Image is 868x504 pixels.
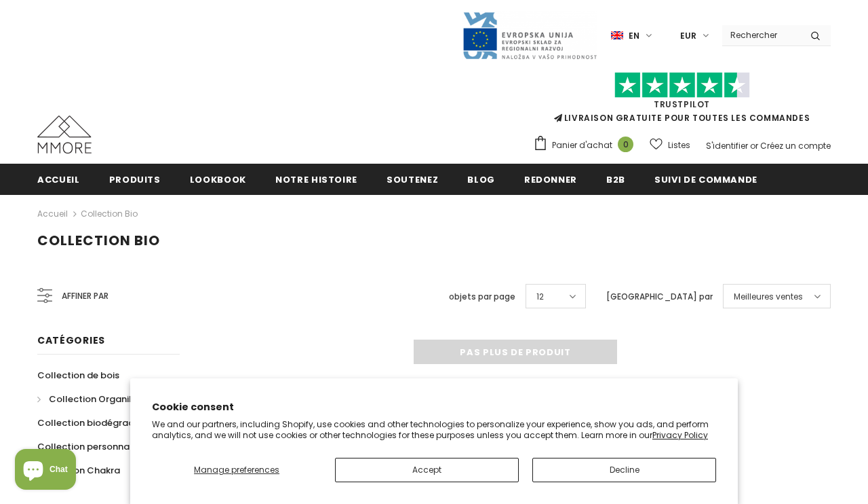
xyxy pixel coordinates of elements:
[462,11,597,60] img: Javni Razpis
[467,164,495,194] a: Blog
[618,137,633,152] span: 0
[614,72,750,98] img: Faites confiance aux étoiles pilotes
[190,164,246,194] a: Lookbook
[37,440,150,453] span: Collection personnalisée
[37,369,119,382] span: Collection de bois
[532,458,716,482] button: Decline
[109,164,161,194] a: Produits
[37,411,155,435] a: Collection biodégradable
[194,464,279,475] span: Manage preferences
[152,419,716,440] p: We and our partners, including Shopify, use cookies and other technologies to personalize your ex...
[37,435,150,458] a: Collection personnalisée
[552,139,612,152] span: Panier d'achat
[654,173,757,186] span: Suivi de commande
[524,173,577,186] span: Redonner
[37,416,155,429] span: Collection biodégradable
[750,140,758,151] span: or
[652,429,708,441] a: Privacy Policy
[49,393,140,406] span: Collection Organika
[387,164,438,194] a: soutenez
[533,78,831,124] span: LIVRAISON GRATUITE POUR TOUTES LES COMMANDES
[152,400,716,414] h2: Cookie consent
[37,115,92,154] img: Cas MMORE
[722,25,800,45] input: Search Site
[190,173,246,186] span: Lookbook
[152,458,321,482] button: Manage preferences
[275,164,357,194] a: Notre histoire
[81,208,138,219] a: Collection Bio
[611,30,623,41] img: i-lang-1.png
[11,449,80,493] inbox-online-store-chat: Shopify online store chat
[536,290,544,304] span: 12
[37,164,80,194] a: Accueil
[650,133,690,157] a: Listes
[734,290,803,304] span: Meilleures ventes
[37,231,160,250] span: Collection Bio
[680,29,696,43] span: EUR
[760,140,831,151] a: Créez un compte
[387,173,438,186] span: soutenez
[654,98,710,110] a: TrustPilot
[606,173,625,186] span: B2B
[629,29,639,43] span: en
[109,173,161,186] span: Produits
[62,289,108,304] span: Affiner par
[706,140,748,151] a: S'identifier
[275,173,357,186] span: Notre histoire
[606,164,625,194] a: B2B
[37,173,80,186] span: Accueil
[462,29,597,41] a: Javni Razpis
[335,458,519,482] button: Accept
[37,363,119,387] a: Collection de bois
[533,135,640,156] a: Panier d'achat 0
[524,164,577,194] a: Redonner
[668,139,690,152] span: Listes
[654,164,757,194] a: Suivi de commande
[37,334,105,347] span: Catégories
[606,290,713,304] label: [GEOGRAPHIC_DATA] par
[37,387,140,411] a: Collection Organika
[467,173,495,186] span: Blog
[37,206,68,222] a: Accueil
[449,290,515,304] label: objets par page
